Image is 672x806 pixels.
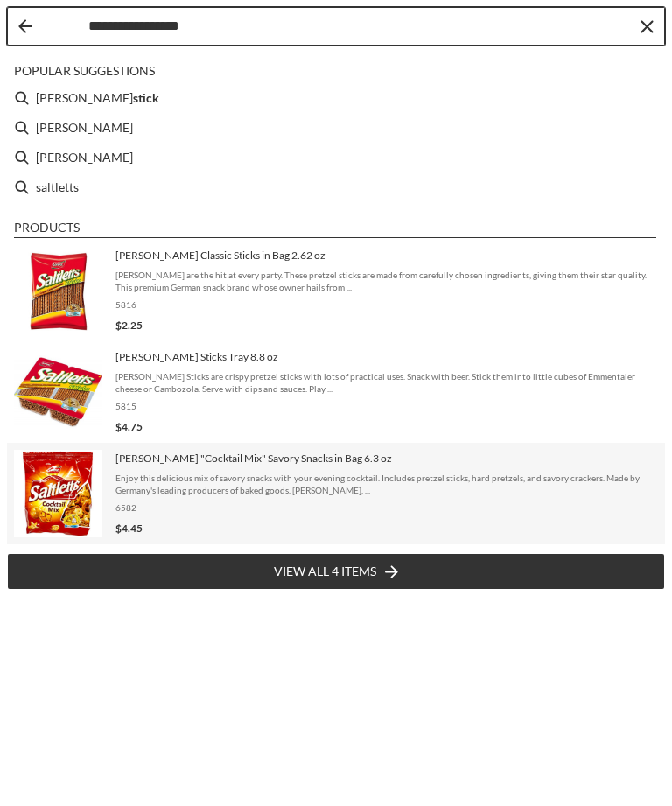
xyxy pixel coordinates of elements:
b: stick [133,88,159,108]
span: [PERSON_NAME] Sticks are crispy pretzel sticks with lots of practical uses. Snack with beer. Stic... [115,370,658,395]
span: $4.75 [115,420,143,433]
a: [PERSON_NAME] "Cocktail Mix" Savory Snacks in Bag 6.3 ozEnjoy this delicious mix of savory snacks... [14,450,658,537]
a: [PERSON_NAME] Classic Sticks in Bag 2.62 oz[PERSON_NAME] are the hit at every party. These pretze... [14,247,658,334]
li: Lorenz Saltletts Classic Sticks in Bag 2.62 oz [7,240,665,341]
li: Popular suggestions [14,63,656,81]
button: Clear [638,18,655,35]
li: lorenz saltletts stick [7,83,665,113]
span: 5815 [115,400,658,412]
li: View all 4 items [7,553,665,590]
span: 5816 [115,298,658,311]
span: [PERSON_NAME] Sticks Tray 8.8 oz [115,350,658,364]
span: [PERSON_NAME] are the hit at every party. These pretzel sticks are made from carefully chosen ing... [115,269,658,293]
a: [PERSON_NAME] Sticks Tray 8.8 oz[PERSON_NAME] Sticks are crispy pretzel sticks with lots of pract... [14,348,658,436]
li: Lorenz "Cocktail Mix" Savory Snacks in Bag 6.3 oz [7,443,665,544]
span: $2.25 [115,319,143,332]
span: [PERSON_NAME] "Cocktail Mix" Savory Snacks in Bag 6.3 oz [115,452,658,466]
button: Back [18,19,32,33]
li: saltletts [7,172,665,202]
li: lorenz [7,143,665,172]
li: lorenz saltletts [7,113,665,143]
span: [PERSON_NAME] Classic Sticks in Bag 2.62 oz [115,249,658,263]
span: Enjoy this delicious mix of savory snacks with your evening cocktail. Includes pretzel sticks, ha... [115,472,658,496]
span: 6582 [115,501,658,514]
li: Lorenz Saltletts Sticks Tray 8.8 oz [7,341,665,443]
span: View all 4 items [274,562,376,581]
li: Products [14,220,656,238]
span: $4.45 [115,522,143,535]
